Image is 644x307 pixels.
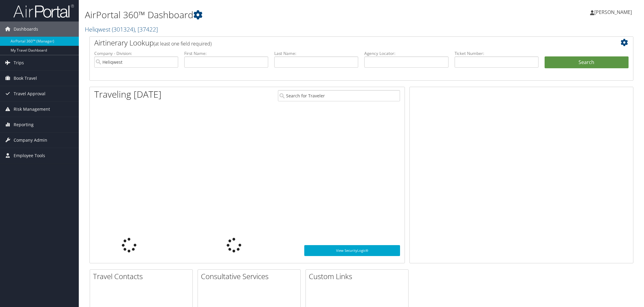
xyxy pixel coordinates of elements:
h1: Traveling [DATE] [94,88,162,101]
span: , [ 37422 ] [135,25,158,33]
input: Search for Traveler [278,90,400,101]
h2: Travel Contacts [93,271,192,282]
img: airportal-logo.png [13,4,74,18]
a: Heliqwest [85,25,158,33]
label: Agency Locator: [364,50,448,56]
label: Ticket Number: [455,50,539,56]
h2: Airtinerary Lookup [94,38,583,48]
label: First Name: [184,50,268,56]
span: ( 301324 ) [112,25,135,33]
label: Last Name: [274,50,358,56]
h2: Consultative Services [201,271,300,282]
span: Book Travel [14,71,37,86]
span: Company Admin [14,133,47,148]
span: Reporting [14,117,34,132]
span: Trips [14,55,24,70]
button: Search [545,56,629,69]
h1: AirPortal 360™ Dashboard [85,8,454,21]
span: (at least one field required) [154,40,212,47]
span: [PERSON_NAME] [594,9,632,15]
a: View SecurityLogic® [304,245,400,256]
span: Travel Approval [14,86,45,101]
label: Company - Division: [94,50,178,56]
a: [PERSON_NAME] [590,3,638,21]
span: Dashboards [14,22,38,37]
h2: Custom Links [309,271,408,282]
span: Employee Tools [14,148,45,163]
span: Risk Management [14,102,50,117]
